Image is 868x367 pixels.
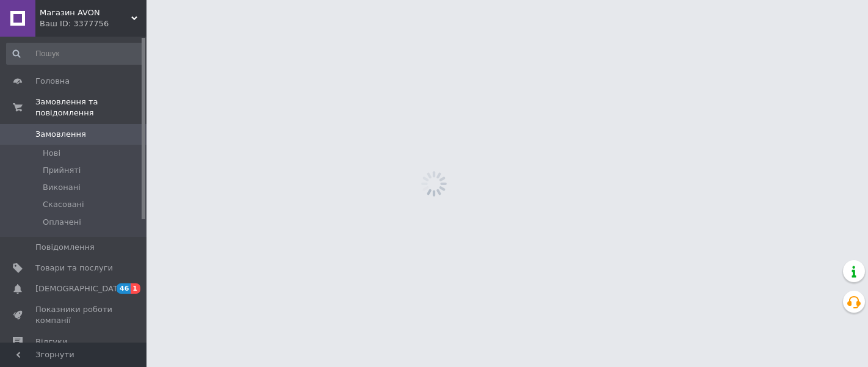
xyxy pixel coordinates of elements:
span: Відгуки [35,336,67,347]
span: 46 [117,283,131,294]
span: Повідомлення [35,242,95,253]
span: Оплачені [43,217,81,228]
span: Виконані [43,182,81,193]
div: Ваш ID: 3377756 [40,18,146,29]
span: Магазин AVON [40,7,131,18]
input: Пошук [6,43,144,65]
span: Замовлення та повідомлення [35,96,146,118]
span: 1 [131,283,140,294]
span: Скасовані [43,199,84,210]
span: Головна [35,76,70,87]
span: Показники роботи компанії [35,304,113,326]
span: Замовлення [35,129,86,140]
span: Прийняті [43,165,81,176]
span: [DEMOGRAPHIC_DATA] [35,283,126,294]
span: Товари та послуги [35,263,113,274]
span: Нові [43,148,60,159]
